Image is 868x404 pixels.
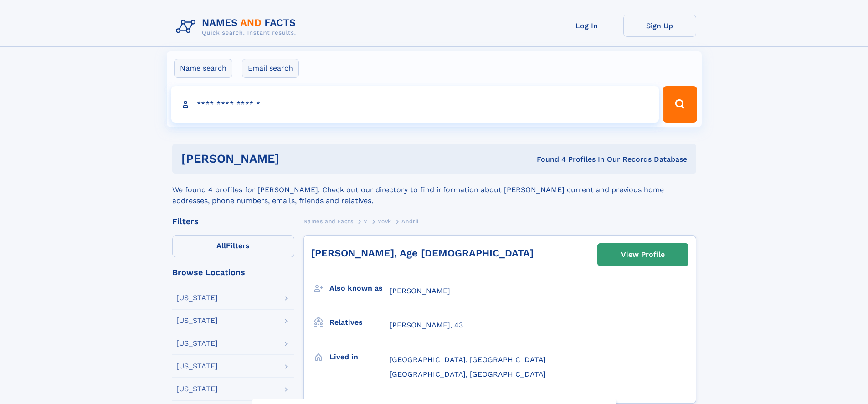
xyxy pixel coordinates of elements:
[303,215,354,227] a: Names and Facts
[172,15,303,39] img: Logo Names and Facts
[364,218,368,225] span: V
[663,86,697,123] button: Search Button
[216,241,226,250] span: All
[390,355,546,364] span: [GEOGRAPHIC_DATA], [GEOGRAPHIC_DATA]
[171,86,659,123] input: search input
[176,385,218,393] div: [US_STATE]
[401,218,419,225] span: Andrii
[311,247,534,259] a: [PERSON_NAME], Age [DEMOGRAPHIC_DATA]
[176,340,218,347] div: [US_STATE]
[390,370,546,378] span: [GEOGRAPHIC_DATA], [GEOGRAPHIC_DATA]
[550,15,623,37] a: Log In
[390,320,463,330] a: [PERSON_NAME], 43
[390,286,450,295] span: [PERSON_NAME]
[172,268,294,276] div: Browse Locations
[329,281,390,296] h3: Also known as
[242,59,299,78] label: Email search
[329,349,390,365] h3: Lived in
[408,154,687,164] div: Found 4 Profiles In Our Records Database
[172,235,294,257] label: Filters
[329,315,390,330] h3: Relatives
[172,217,294,225] div: Filters
[176,317,218,324] div: [US_STATE]
[378,215,391,227] a: Vovk
[364,215,368,227] a: V
[176,294,218,302] div: [US_STATE]
[172,174,696,206] div: We found 4 profiles for [PERSON_NAME]. Check out our directory to find information about [PERSON_...
[623,15,696,37] a: Sign Up
[378,218,391,225] span: Vovk
[176,363,218,370] div: [US_STATE]
[621,244,665,265] div: View Profile
[598,244,688,266] a: View Profile
[181,153,408,164] h1: [PERSON_NAME]
[174,59,232,78] label: Name search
